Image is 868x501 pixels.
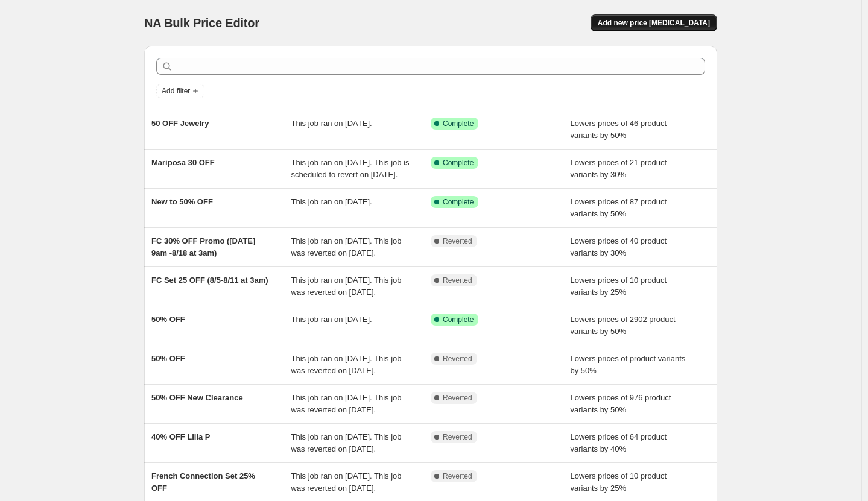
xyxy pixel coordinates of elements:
[443,119,474,128] span: Complete
[291,315,372,324] span: This job ran on [DATE].
[571,197,667,218] span: Lowers prices of 87 product variants by 50%
[151,119,209,128] span: 50 OFF Jewelry
[144,16,259,30] span: NA Bulk Price Editor
[571,471,667,493] span: Lowers prices of 10 product variants by 25%
[291,471,402,493] span: This job ran on [DATE]. This job was reverted on [DATE].
[443,315,474,324] span: Complete
[571,119,667,140] span: Lowers prices of 46 product variants by 50%
[443,276,472,285] span: Reverted
[443,432,472,442] span: Reverted
[151,393,243,402] span: 50% OFF New Clearance
[443,158,474,168] span: Complete
[151,158,215,167] span: Mariposa 30 OFF
[571,236,667,257] span: Lowers prices of 40 product variants by 30%
[151,471,255,493] span: French Connection Set 25% OFF
[443,197,474,207] span: Complete
[571,315,676,336] span: Lowers prices of 2902 product variants by 50%
[151,354,185,363] span: 50% OFF
[291,432,402,453] span: This job ran on [DATE]. This job was reverted on [DATE].
[571,354,686,375] span: Lowers prices of product variants by 50%
[291,276,402,297] span: This job ran on [DATE]. This job was reverted on [DATE].
[598,18,710,28] span: Add new price [MEDICAL_DATA]
[571,432,667,453] span: Lowers prices of 64 product variants by 40%
[151,432,211,441] span: 40% OFF Lilla P
[151,276,268,285] span: FC Set 25 OFF (8/5-8/11 at 3am)
[571,276,667,297] span: Lowers prices of 10 product variants by 25%
[151,236,255,257] span: FC 30% OFF Promo ([DATE] 9am -8/18 at 3am)
[291,197,372,206] span: This job ran on [DATE].
[591,14,717,31] button: Add new price [MEDICAL_DATA]
[443,354,472,364] span: Reverted
[162,86,190,96] span: Add filter
[151,315,185,324] span: 50% OFF
[291,158,410,179] span: This job ran on [DATE]. This job is scheduled to revert on [DATE].
[443,236,472,246] span: Reverted
[443,393,472,403] span: Reverted
[291,354,402,375] span: This job ran on [DATE]. This job was reverted on [DATE].
[156,84,204,98] button: Add filter
[571,393,671,414] span: Lowers prices of 976 product variants by 50%
[291,393,402,414] span: This job ran on [DATE]. This job was reverted on [DATE].
[291,119,372,128] span: This job ran on [DATE].
[443,471,472,481] span: Reverted
[291,236,402,257] span: This job ran on [DATE]. This job was reverted on [DATE].
[571,158,667,179] span: Lowers prices of 21 product variants by 30%
[151,197,213,206] span: New to 50% OFF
